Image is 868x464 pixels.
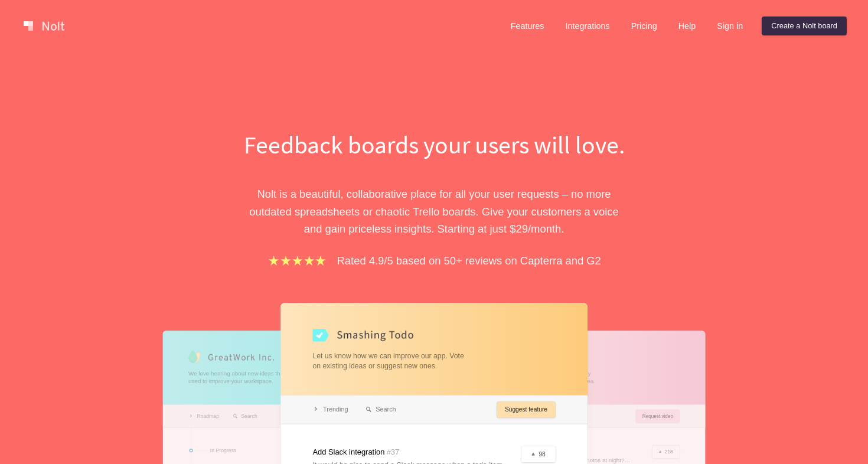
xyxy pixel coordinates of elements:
a: Help [669,17,706,35]
a: Pricing [622,17,667,35]
a: Integrations [556,17,619,35]
a: Sign in [707,17,752,35]
p: Rated 4.9/5 based on 50+ reviews on Capterra and G2 [337,252,601,269]
h1: Feedback boards your users will love. [230,128,638,162]
a: Create a Nolt board [762,17,847,35]
p: Nolt is a beautiful, collaborative place for all your user requests – no more outdated spreadshee... [230,185,638,237]
a: Features [501,17,554,35]
img: stars.b067e34983.png [267,254,327,267]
